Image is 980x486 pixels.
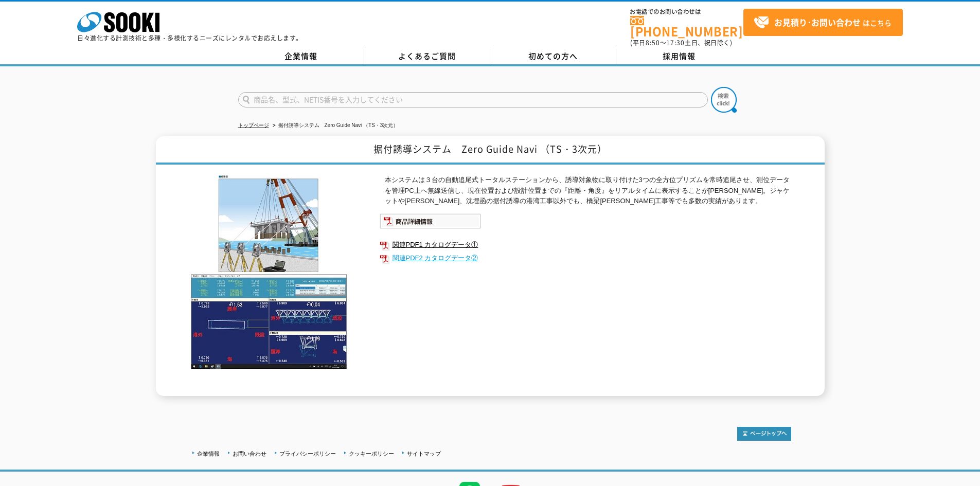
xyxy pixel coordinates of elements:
[666,38,685,47] span: 17:30
[646,38,660,47] span: 8:50
[490,49,616,64] a: 初めての方へ
[380,219,481,227] a: 商品詳細情報システム
[380,213,481,229] img: 商品詳細情報システム
[271,120,399,131] li: 据付誘導システム Zero Guide Navi （TS・3次元）
[77,35,302,41] p: 日々進化する計測技術と多種・多様化するニーズにレンタルでお応えします。
[349,451,394,457] a: クッキーポリシー
[616,49,742,64] a: 採用情報
[364,49,490,64] a: よくあるご質問
[743,9,903,36] a: お見積り･お問い合わせはこちら
[630,9,743,15] span: お電話でのお問い合わせは
[754,15,892,30] span: はこちら
[711,87,737,113] img: btn_search.png
[407,451,441,457] a: サイトマップ
[238,122,269,128] a: トップページ
[380,238,791,251] a: 関連PDF1 カタログデータ①
[279,451,336,457] a: プライバシーポリシー
[630,38,732,47] span: (平日 ～ 土日、祝日除く)
[233,451,266,457] a: お問い合わせ
[156,136,825,165] h1: 据付誘導システム Zero Guide Navi （TS・3次元）
[238,92,708,107] input: 商品名、型式、NETIS番号を入力してください
[630,16,743,37] a: [PHONE_NUMBER]
[238,49,364,64] a: 企業情報
[528,50,578,62] span: 初めての方へ
[380,251,791,265] a: 関連PDF2 カタログデータ②
[189,175,349,370] img: 据付誘導システム Zero Guide Navi （TS・3次元）
[197,451,220,457] a: 企業情報
[385,175,791,207] p: 本システムは３台の自動追尾式トータルステーションから、誘導対象物に取り付けた3つの全方位プリズムを常時追尾させ、測位データを管理PC上へ無線送信し、現在位置および設計位置までの『距離・角度』をリ...
[737,427,791,441] img: トップページへ
[774,16,861,28] strong: お見積り･お問い合わせ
